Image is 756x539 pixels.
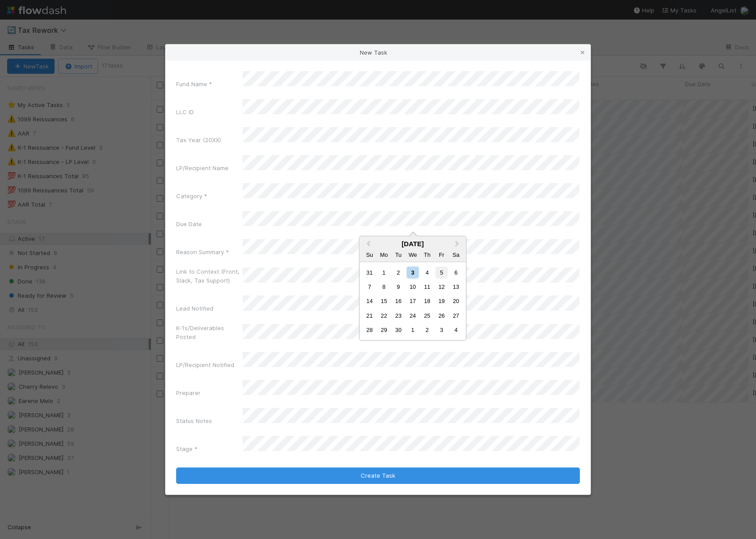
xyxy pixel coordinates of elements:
button: Next Month [451,237,465,252]
label: Status Notes [176,416,212,425]
div: Thursday [421,248,433,260]
button: Previous Month [360,237,374,252]
label: Fund Name * [176,80,212,88]
div: Choose Sunday, September 21st, 2025 [363,310,375,322]
div: Choose Date [359,236,466,341]
div: Choose Tuesday, September 23rd, 2025 [392,310,404,322]
div: Choose Wednesday, September 3rd, 2025 [407,266,419,278]
div: Choose Friday, September 19th, 2025 [436,295,448,307]
div: Choose Thursday, September 4th, 2025 [421,266,433,278]
label: Due Date [176,220,202,228]
div: Choose Friday, September 5th, 2025 [436,266,448,278]
div: Choose Tuesday, September 30th, 2025 [392,324,404,336]
div: Choose Sunday, September 28th, 2025 [363,324,375,336]
div: Choose Wednesday, September 24th, 2025 [407,310,419,322]
div: Choose Thursday, September 25th, 2025 [421,310,433,322]
div: Choose Tuesday, September 2nd, 2025 [392,266,404,278]
div: Choose Sunday, August 31st, 2025 [363,266,375,278]
div: Choose Sunday, September 14th, 2025 [363,295,375,307]
div: Choose Friday, September 26th, 2025 [436,310,448,322]
div: Choose Thursday, September 11th, 2025 [421,281,433,293]
label: LP/Recipient Notified [176,360,234,369]
div: Saturday [450,248,462,260]
div: Month September, 2025 [362,265,463,337]
div: Choose Saturday, September 27th, 2025 [450,310,462,322]
label: Category * [176,192,207,200]
div: Choose Saturday, September 13th, 2025 [450,281,462,293]
div: Choose Saturday, September 20th, 2025 [450,295,462,307]
div: Choose Tuesday, September 9th, 2025 [392,281,404,293]
label: Stage * [176,444,197,453]
div: Choose Thursday, October 2nd, 2025 [421,324,433,336]
label: K-1s/Deliverables Posted [176,323,243,341]
div: Choose Monday, September 8th, 2025 [378,281,390,293]
div: Friday [436,248,448,260]
label: Preparer [176,388,201,397]
div: Choose Wednesday, October 1st, 2025 [407,324,419,336]
div: Tuesday [392,248,404,260]
div: Choose Monday, September 22nd, 2025 [378,310,390,322]
div: Choose Saturday, September 6th, 2025 [450,266,462,278]
div: Choose Saturday, October 4th, 2025 [450,324,462,336]
label: Lead Notified [176,304,213,313]
div: Wednesday [407,248,419,260]
div: Choose Thursday, September 18th, 2025 [421,295,433,307]
div: New Task [165,44,591,60]
div: Choose Monday, September 29th, 2025 [378,324,390,336]
div: Monday [378,248,390,260]
label: LP/Recipient Name [176,164,228,172]
label: LLC ID [176,108,194,116]
label: Link to Context (Front, Slack, Tax Support) [176,267,243,285]
div: Choose Sunday, September 7th, 2025 [363,281,375,293]
div: Choose Monday, September 15th, 2025 [378,295,390,307]
button: Create Task [176,467,580,484]
div: Choose Monday, September 1st, 2025 [378,266,390,278]
div: Choose Tuesday, September 16th, 2025 [392,295,404,307]
label: Reason Summary * [176,248,229,256]
div: Choose Friday, October 3rd, 2025 [436,324,448,336]
div: [DATE] [359,240,466,248]
div: Choose Wednesday, September 17th, 2025 [407,295,419,307]
label: Tax Year (20XX) [176,136,221,144]
div: Choose Friday, September 12th, 2025 [436,281,448,293]
div: Sunday [363,248,375,260]
div: Choose Wednesday, September 10th, 2025 [407,281,419,293]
